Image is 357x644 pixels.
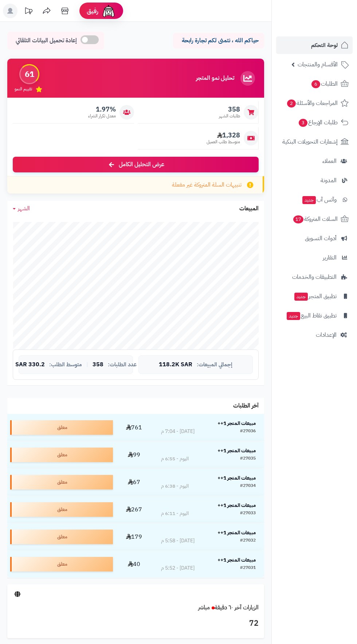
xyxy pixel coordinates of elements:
span: الإعدادات [316,330,337,340]
div: معلق [10,448,113,462]
span: الطلبات [311,79,338,89]
span: 330.2 SAR [15,362,45,368]
h3: آخر الطلبات [233,403,259,409]
a: أدوات التسويق [276,230,353,247]
span: 17 [293,215,303,223]
span: السلات المتروكة [293,214,338,224]
div: [DATE] - 5:52 م [161,565,195,572]
span: تطبيق نقاط البيع [286,311,337,321]
td: 67 [116,469,153,496]
div: #27032 [240,537,256,545]
a: التطبيقات والخدمات [276,268,353,286]
a: وآتس آبجديد [276,191,353,208]
span: جديد [302,196,316,204]
a: التقارير [276,249,353,266]
span: 2 [287,99,296,108]
div: معلق [10,530,113,544]
strong: مبيعات المتجر 1++ [217,501,256,509]
span: لوحة التحكم [311,40,338,50]
span: العملاء [322,156,337,166]
small: مباشر [198,603,210,612]
span: 118.2K SAR [159,362,192,368]
a: تطبيق نقاط البيعجديد [276,307,353,324]
a: المدونة [276,172,353,189]
td: 761 [116,414,153,441]
div: #27036 [240,428,256,435]
span: 1.97% [88,105,116,113]
td: 99 [116,441,153,468]
div: معلق [10,420,113,435]
a: تطبيق المتجرجديد [276,288,353,305]
a: الزيارات آخر ٦٠ دقيقةمباشر [198,603,259,612]
a: السلات المتروكة17 [276,210,353,228]
span: طلبات الشهر [219,113,240,119]
span: متوسط طلب العميل [207,139,240,145]
strong: مبيعات المتجر 1++ [217,529,256,536]
td: 40 [116,551,153,578]
td: 267 [116,496,153,523]
span: إعادة تحميل البيانات التلقائي [16,36,77,45]
p: حياكم الله ، نتمنى لكم تجارة رابحة [178,36,259,45]
a: لوحة التحكم [276,36,353,54]
a: الطلبات6 [276,75,353,93]
img: ai-face.png [101,4,116,18]
span: إجمالي المبيعات: [197,362,232,368]
div: #27034 [240,483,256,490]
span: 1,328 [207,131,240,139]
span: جديد [294,293,308,301]
span: المراجعات والأسئلة [286,98,338,108]
div: اليوم - 6:55 م [161,455,189,462]
span: وآتس آب [302,195,337,205]
a: إشعارات التحويلات البنكية [276,133,353,151]
td: 179 [116,523,153,550]
span: عرض التحليل الكامل [119,160,164,169]
span: المدونة [321,175,337,186]
a: طلبات الإرجاع3 [276,114,353,131]
div: [DATE] - 7:04 م [161,428,195,435]
div: #27035 [240,455,256,462]
div: معلق [10,557,113,571]
span: 3 [299,119,307,127]
a: الشهر [13,204,30,213]
h3: المبيعات [239,206,259,212]
span: جديد [287,312,300,320]
span: متوسط الطلب: [49,362,82,368]
span: رفيق [87,7,98,15]
a: المراجعات والأسئلة2 [276,94,353,112]
span: معدل تكرار الشراء [88,113,116,119]
strong: مبيعات المتجر 1++ [217,474,256,482]
span: التقارير [323,253,337,263]
span: تقييم النمو [15,86,32,92]
span: تطبيق المتجر [294,291,337,301]
span: عدد الطلبات: [108,362,137,368]
strong: مبيعات المتجر 1++ [217,419,256,427]
span: إشعارات التحويلات البنكية [282,137,338,147]
strong: مبيعات المتجر 1++ [217,447,256,454]
a: العملاء [276,152,353,170]
a: الإعدادات [276,326,353,344]
span: 358 [219,105,240,113]
span: 358 [93,362,103,368]
div: معلق [10,502,113,517]
div: #27033 [240,510,256,517]
a: تحديثات المنصة [19,4,38,20]
a: عرض التحليل الكامل [13,157,259,172]
div: #27031 [240,565,256,572]
span: التطبيقات والخدمات [292,272,337,282]
strong: مبيعات المتجر 1++ [217,556,256,564]
h3: 72 [13,617,259,630]
div: اليوم - 6:11 م [161,510,189,517]
div: معلق [10,475,113,489]
span: 6 [311,80,320,88]
span: الأقسام والمنتجات [298,59,338,70]
div: [DATE] - 5:58 م [161,537,195,545]
span: | [86,362,88,367]
span: تنبيهات السلة المتروكة غير مفعلة [172,181,242,189]
h3: تحليل نمو المتجر [196,75,234,82]
span: أدوات التسويق [305,233,337,243]
span: الشهر [18,204,30,213]
img: logo-2.png [307,5,350,21]
div: اليوم - 6:38 م [161,483,189,490]
span: طلبات الإرجاع [298,117,338,128]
